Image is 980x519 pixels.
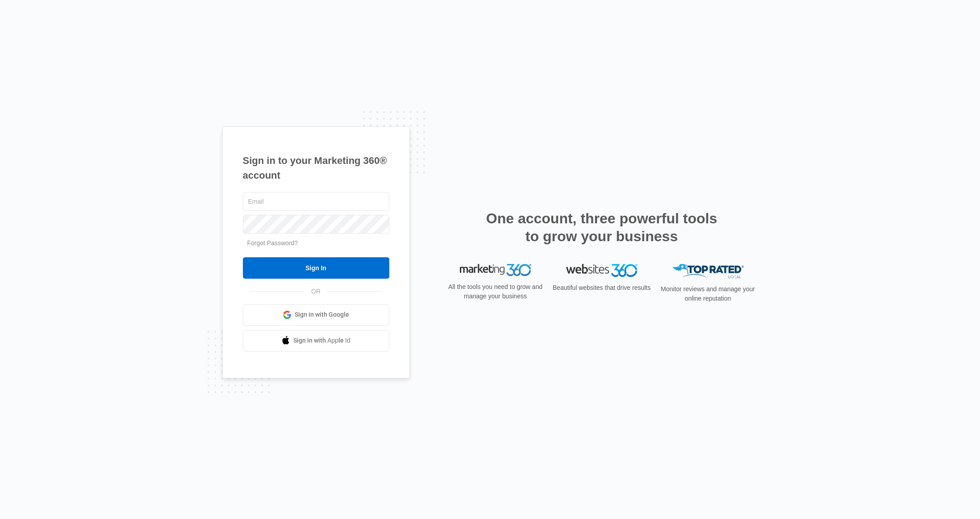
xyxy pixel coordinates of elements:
[247,239,298,247] a: Forgot Password?
[243,330,389,352] a: Sign in with Apple Id
[243,153,389,183] h1: Sign in to your Marketing 360® account
[293,336,350,345] span: Sign in with Apple Id
[243,257,389,279] input: Sign In
[305,287,327,296] span: OR
[672,264,744,279] img: Top Rated Local
[243,304,389,326] a: Sign in with Google
[446,282,546,301] p: All the tools you need to grow and manage your business
[484,209,720,245] h2: One account, three powerful tools to grow your business
[243,192,389,211] input: Email
[552,283,652,293] p: Beautiful websites that drive results
[566,264,638,277] img: Websites 360
[658,285,758,303] p: Monitor reviews and manage your online reputation
[460,264,531,276] img: Marketing 360
[295,310,349,319] span: Sign in with Google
